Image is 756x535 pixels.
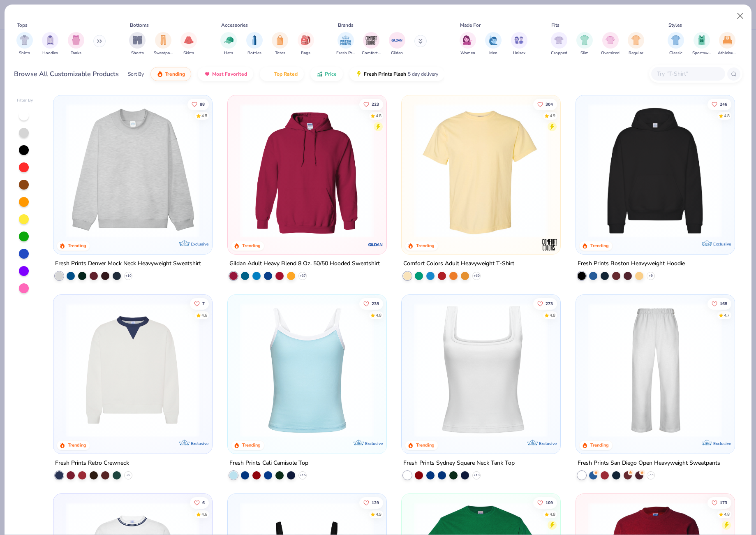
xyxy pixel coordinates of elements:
[631,35,641,45] img: Regular Image
[42,32,58,56] button: filter button
[707,497,731,508] button: Like
[301,35,310,45] img: Bags Image
[266,71,273,77] img: TopRated.gif
[460,32,476,56] button: filter button
[546,102,553,106] span: 304
[364,71,406,77] span: Fresh Prints Flash
[692,32,711,56] div: filter for Sportswear
[246,32,263,56] div: filter for Bottles
[576,32,593,56] div: filter for Slim
[606,35,615,45] img: Oversized Image
[362,32,381,56] div: filter for Comfort Colors
[126,472,130,477] span: + 5
[16,32,33,56] div: filter for Shirts
[551,21,559,29] div: Fits
[718,50,737,56] span: Athleisure
[403,258,514,269] div: Comfort Colors Adult Heavyweight T-Shirt
[601,32,620,56] button: filter button
[485,32,502,56] div: filter for Men
[533,98,557,110] button: Like
[546,500,553,505] span: 109
[460,32,476,56] div: filter for Women
[671,35,681,45] img: Classic Image
[16,32,33,56] button: filter button
[389,32,405,56] button: filter button
[250,35,259,45] img: Bottles Image
[391,34,403,46] img: Gildan Image
[62,303,203,437] img: 3abb6cdb-110e-4e18-92a0-dbcd4e53f056
[541,236,558,252] img: Comfort Colors logo
[224,35,234,45] img: Hats Image
[198,67,253,81] button: Most Favorited
[191,241,208,246] span: Exclusive
[539,440,557,446] span: Exclusive
[247,50,261,56] span: Bottles
[229,258,380,269] div: Gildan Adult Heavy Blend 8 Oz. 50/50 Hooded Sweatshirt
[274,71,298,77] span: Top Rated
[576,32,593,56] button: filter button
[272,32,288,56] div: filter for Totes
[202,500,205,505] span: 6
[356,71,362,77] img: flash.gif
[408,69,438,79] span: 5 day delivery
[713,241,731,246] span: Exclusive
[718,32,737,56] button: filter button
[724,312,730,318] div: 4.7
[460,21,481,29] div: Made For
[55,458,129,468] div: Fresh Prints Retro Crewneck
[336,50,355,56] span: Fresh Prints
[580,35,589,45] img: Slim Image
[154,32,173,56] div: filter for Sweatpants
[378,303,520,437] img: 61d0f7fa-d448-414b-acbf-5d07f88334cb
[236,303,378,437] img: a25d9891-da96-49f3-a35e-76288174bf3a
[187,98,209,110] button: Like
[20,35,29,45] img: Shirts Image
[578,258,685,269] div: Fresh Prints Boston Heavyweight Hoodie
[365,34,377,46] img: Comfort Colors Image
[724,511,730,517] div: 4.8
[224,50,233,56] span: Hats
[349,67,444,81] button: Fresh Prints Flash5 day delivery
[489,35,498,45] img: Men Image
[55,258,201,269] div: Fresh Prints Denver Mock Neck Heavyweight Sweatshirt
[554,35,564,45] img: Cropped Image
[533,298,557,309] button: Like
[150,67,191,81] button: Trending
[180,32,197,56] div: filter for Skirts
[378,104,520,238] img: a164e800-7022-4571-a324-30c76f641635
[129,32,146,56] div: filter for Shorts
[551,32,567,56] div: filter for Cropped
[338,21,354,29] div: Brands
[707,298,731,309] button: Like
[367,236,384,252] img: Gildan logo
[601,32,620,56] div: filter for Oversized
[17,97,33,104] div: Filter By
[299,472,305,477] span: + 15
[183,50,194,56] span: Skirts
[68,32,84,56] button: filter button
[190,497,209,508] button: Like
[584,303,726,437] img: df5250ff-6f61-4206-a12c-24931b20f13c
[71,50,81,56] span: Tanks
[656,69,719,79] input: Try "T-Shirt"
[204,71,210,77] img: most_fav.gif
[154,32,173,56] button: filter button
[362,32,381,56] button: filter button
[220,32,237,56] button: filter button
[19,50,30,56] span: Shirts
[298,32,314,56] div: filter for Bags
[669,50,682,56] span: Classic
[17,21,28,29] div: Tops
[376,113,381,119] div: 4.8
[46,35,55,45] img: Hoodies Image
[359,497,383,508] button: Like
[272,32,288,56] button: filter button
[580,50,589,56] span: Slim
[190,298,209,309] button: Like
[68,32,84,56] div: filter for Tanks
[220,32,237,56] div: filter for Hats
[298,32,314,56] button: filter button
[14,69,119,79] div: Browse All Customizable Products
[200,102,205,106] span: 88
[474,273,480,278] span: + 60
